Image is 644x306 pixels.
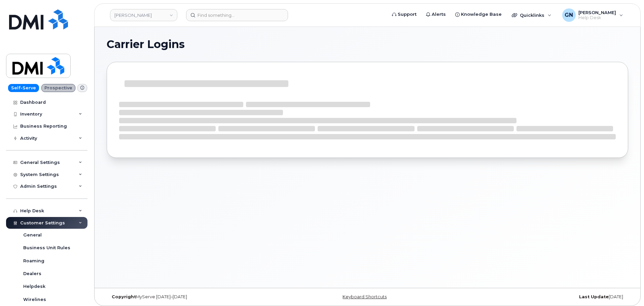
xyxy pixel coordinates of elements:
strong: Copyright [112,294,136,299]
div: MyServe [DATE]–[DATE] [107,294,281,300]
a: Keyboard Shortcuts [343,294,387,299]
strong: Last Update [579,294,609,299]
div: [DATE] [454,294,628,300]
span: Carrier Logins [107,39,185,49]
